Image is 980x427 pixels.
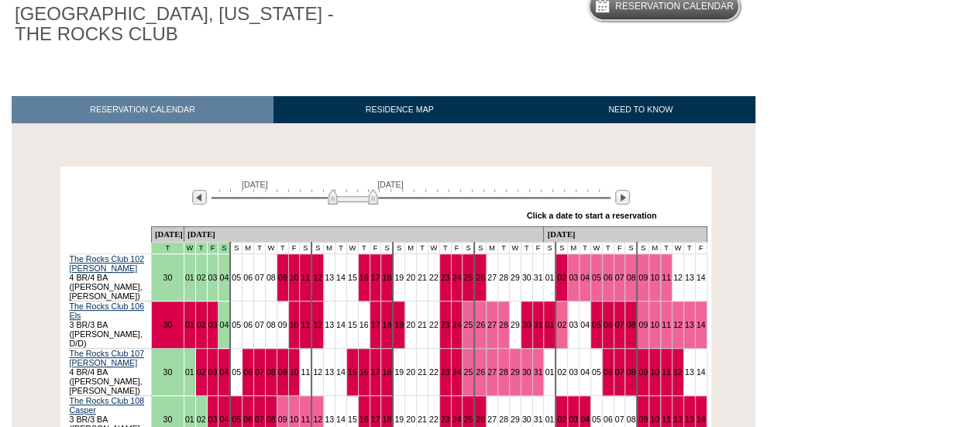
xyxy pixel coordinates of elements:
[499,367,508,377] a: 28
[626,320,635,329] a: 08
[603,367,613,377] a: 06
[418,320,427,329] a: 21
[662,415,671,424] a: 11
[232,273,241,282] a: 05
[324,243,335,254] td: M
[545,415,554,424] a: 01
[311,243,323,254] td: S
[358,243,370,254] td: T
[672,243,683,254] td: W
[335,243,347,254] td: T
[603,273,613,282] a: 06
[313,367,322,377] a: 12
[650,320,659,329] a: 10
[463,320,473,329] a: 25
[603,320,613,329] a: 06
[637,243,648,254] td: S
[499,320,508,329] a: 28
[192,190,207,205] img: Previous
[418,273,427,282] a: 21
[615,415,624,424] a: 07
[325,273,334,282] a: 13
[417,243,428,254] td: T
[534,273,543,282] a: 31
[696,367,706,377] a: 14
[278,415,287,424] a: 09
[452,367,462,377] a: 24
[394,320,404,329] a: 19
[151,227,184,243] td: [DATE]
[499,273,508,282] a: 28
[487,320,497,329] a: 27
[393,243,404,254] td: S
[243,320,253,329] a: 06
[68,254,152,301] td: 4 BR/4 BA ([PERSON_NAME], [PERSON_NAME])
[592,273,601,282] a: 05
[68,301,152,349] td: 3 BR/3 BA ([PERSON_NAME], D/D)
[673,367,683,377] a: 12
[649,243,661,254] td: M
[300,243,311,254] td: S
[12,1,359,48] h1: [GEOGRAPHIC_DATA], [US_STATE] - THE ROCKS CLUB
[603,415,613,424] a: 06
[207,243,218,254] td: Scottsdale - Summer 2025
[208,273,218,282] a: 03
[197,367,206,377] a: 02
[266,320,276,329] a: 08
[313,320,322,329] a: 12
[371,415,380,424] a: 17
[452,273,462,282] a: 24
[255,367,264,377] a: 07
[242,180,268,189] span: [DATE]
[184,227,544,243] td: [DATE]
[266,367,276,377] a: 08
[382,367,391,377] a: 18
[625,243,637,254] td: S
[12,96,273,123] a: RESERVATION CALENDAR
[301,367,310,377] a: 11
[406,273,415,282] a: 20
[487,243,498,254] td: M
[394,273,404,282] a: 19
[266,415,276,424] a: 08
[348,415,357,424] a: 15
[683,243,695,254] td: T
[511,320,520,329] a: 29
[242,243,254,254] td: M
[70,254,145,273] a: The Rocks Club 102 [PERSON_NAME]
[696,415,706,424] a: 14
[580,415,590,424] a: 04
[615,2,734,12] h5: Reservation Calendar
[499,415,508,424] a: 28
[662,320,671,329] a: 11
[590,243,602,254] td: W
[394,415,404,424] a: 19
[522,367,531,377] a: 30
[557,320,566,329] a: 02
[290,273,299,282] a: 10
[429,367,438,377] a: 22
[288,243,300,254] td: F
[463,367,473,377] a: 25
[626,415,635,424] a: 08
[545,367,554,377] a: 01
[163,273,172,282] a: 30
[406,367,415,377] a: 20
[382,415,391,424] a: 18
[313,273,322,282] a: 12
[545,320,554,329] a: 01
[70,301,145,320] a: The Rocks Club 106 Els
[525,96,755,123] a: NEED TO KNOW
[626,273,635,282] a: 08
[614,243,625,254] td: F
[474,243,486,254] td: S
[290,415,299,424] a: 10
[325,415,334,424] a: 13
[592,367,601,377] a: 05
[232,320,241,329] a: 05
[418,415,427,424] a: 21
[348,273,357,282] a: 15
[185,415,194,424] a: 01
[406,415,415,424] a: 20
[371,367,380,377] a: 17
